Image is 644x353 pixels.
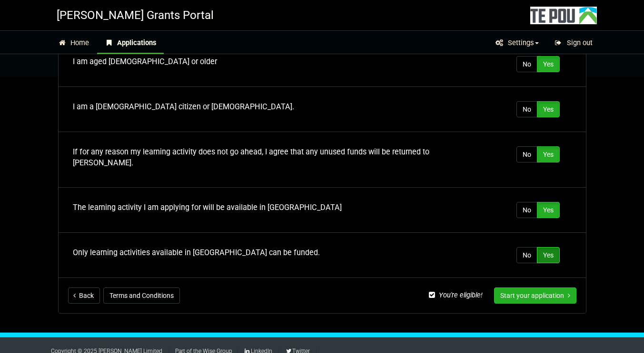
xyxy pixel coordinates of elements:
[73,146,476,168] div: If for any reason my learning activity does not go ahead, I agree that any unused funds will be r...
[73,56,476,67] div: I am aged [DEMOGRAPHIC_DATA] or older
[530,7,597,30] div: Te Pou Logo
[68,287,100,304] a: Back
[516,101,537,117] label: No
[73,101,476,112] div: I am a [DEMOGRAPHIC_DATA] citizen or [DEMOGRAPHIC_DATA].
[537,247,560,263] label: Yes
[547,33,600,54] a: Sign out
[97,33,164,54] a: Applications
[51,33,97,54] a: Home
[429,291,492,299] span: You're eligible!
[73,247,476,258] div: Only learning activities available in [GEOGRAPHIC_DATA] can be funded.
[537,56,560,72] label: Yes
[488,33,546,54] a: Settings
[516,146,537,162] label: No
[73,202,476,213] div: The learning activity I am applying for will be available in [GEOGRAPHIC_DATA]
[516,247,537,263] label: No
[516,56,537,72] label: No
[103,287,180,304] button: Terms and Conditions
[537,202,560,218] label: Yes
[494,287,576,304] button: Start your application
[516,202,537,218] label: No
[537,101,560,117] label: Yes
[537,146,560,162] label: Yes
